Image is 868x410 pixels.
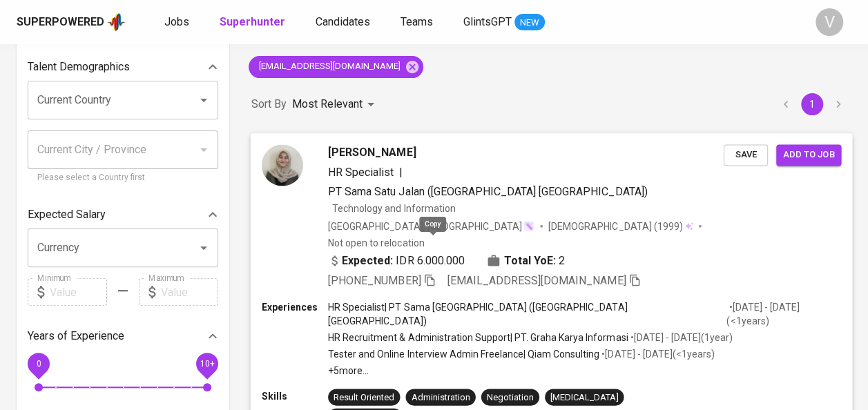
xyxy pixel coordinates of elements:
[328,347,599,361] p: Tester and Online Interview Admin Freelance | Qiam Consulting
[164,14,192,31] a: Jobs
[249,56,423,78] div: [EMAIL_ADDRESS][DOMAIN_NAME]
[726,300,841,328] p: • [DATE] - [DATE] ( <1 years )
[548,219,653,233] span: [DEMOGRAPHIC_DATA]
[599,347,714,361] p: • [DATE] - [DATE] ( <1 years )
[194,238,213,257] button: Open
[447,273,626,286] span: [EMAIL_ADDRESS][DOMAIN_NAME]
[249,60,409,73] span: [EMAIL_ADDRESS][DOMAIN_NAME]
[328,252,465,269] div: IDR 6.000.000
[773,93,851,115] nav: pagination navigation
[328,235,424,249] p: Not open to relocation
[504,252,556,269] b: Total YoE:
[164,15,189,28] span: Jobs
[328,273,421,286] span: [PHONE_NUMBER]
[292,92,379,117] div: Most Relevant
[334,391,394,404] div: Result Oriented
[411,391,470,404] div: Administration
[262,300,328,314] p: Experiences
[487,391,534,404] div: Negotiation
[783,147,834,163] span: Add to job
[328,219,534,233] div: [GEOGRAPHIC_DATA], [GEOGRAPHIC_DATA]
[251,96,287,113] p: Sort By
[332,202,456,213] span: Technology and Information
[342,252,393,269] b: Expected:
[220,14,288,31] a: Superhunter
[401,14,436,31] a: Teams
[17,12,126,32] a: Superpoweredapp logo
[548,219,693,233] div: (1999)
[328,184,647,197] span: PT Sama Satu Jalan ([GEOGRAPHIC_DATA] [GEOGRAPHIC_DATA])
[28,201,218,228] div: Expected Salary
[816,8,843,36] div: V
[28,206,106,223] p: Expected Salary
[292,96,363,113] p: Most Relevant
[36,359,41,369] span: 0
[200,359,214,369] span: 10+
[262,389,328,402] p: Skills
[724,144,768,166] button: Save
[559,252,565,269] span: 2
[28,322,218,350] div: Years of Experience
[107,12,126,32] img: app logo
[28,328,124,344] p: Years of Experience
[37,171,209,185] p: Please select a Country first
[550,391,618,404] div: [MEDICAL_DATA]
[50,278,107,306] input: Value
[28,59,130,75] p: Talent Demographics
[399,164,403,180] span: |
[776,144,841,166] button: Add to job
[801,93,823,115] button: page 1
[28,53,218,81] div: Talent Demographics
[328,144,416,161] span: [PERSON_NAME]
[463,15,512,28] span: GlintsGPT
[316,14,373,31] a: Candidates
[463,14,545,31] a: GlintsGPT NEW
[262,144,303,186] img: ad56053c4db1e0bc765920bb057c4b04.jpg
[328,165,394,178] span: HR Specialist
[328,300,726,328] p: HR Specialist | PT Sama [GEOGRAPHIC_DATA] ([GEOGRAPHIC_DATA] [GEOGRAPHIC_DATA])
[514,16,545,30] span: NEW
[328,364,841,378] p: +5 more ...
[161,278,218,306] input: Value
[328,331,628,344] p: HR Recruitment & Administration Support | PT. Graha Karya Informasi
[523,220,534,231] img: magic_wand.svg
[401,15,433,28] span: Teams
[194,90,213,110] button: Open
[17,14,104,30] div: Superpowered
[731,147,761,163] span: Save
[220,15,285,28] b: Superhunter
[628,331,732,344] p: • [DATE] - [DATE] ( 1 year )
[316,15,370,28] span: Candidates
